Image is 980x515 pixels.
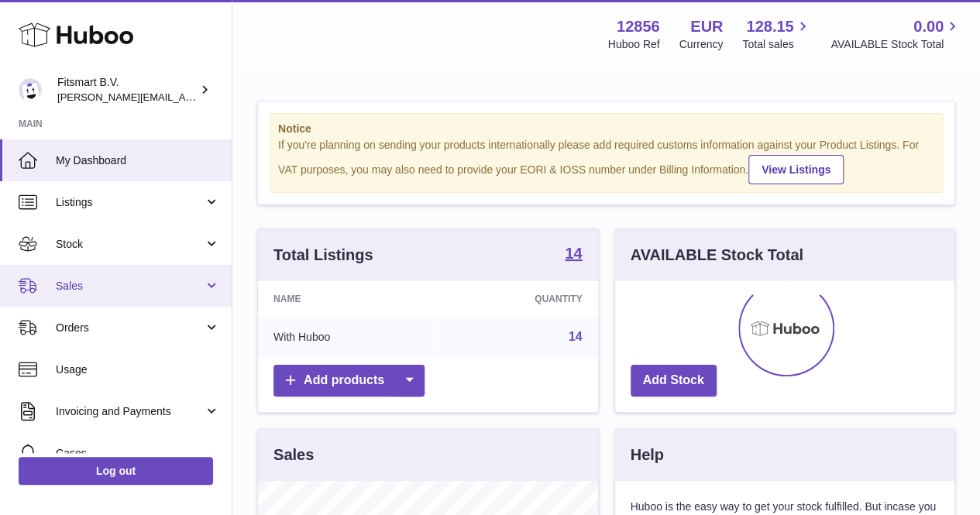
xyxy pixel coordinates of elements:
[690,16,723,37] strong: EUR
[278,122,934,136] strong: Notice
[569,330,583,343] a: 14
[437,281,597,317] th: Quantity
[273,365,425,397] a: Add products
[57,91,311,103] span: [PERSON_NAME][EMAIL_ADDRESS][DOMAIN_NAME]
[830,37,961,52] span: AVAILABLE Stock Total
[830,16,961,52] a: 0.00 AVAILABLE Stock Total
[258,317,437,357] td: With Huboo
[19,78,42,101] img: jonathan@leaderoo.com
[631,245,803,266] h3: AVAILABLE Stock Total
[679,37,724,52] div: Currency
[565,245,582,261] strong: 14
[258,281,437,317] th: Name
[56,321,204,335] span: Orders
[565,245,582,264] a: 14
[56,362,220,377] span: Usage
[56,404,204,419] span: Invoicing and Payments
[631,445,664,465] h3: Help
[56,446,220,461] span: Cases
[278,138,934,184] div: If you're planning on sending your products internationally please add required customs informati...
[608,37,660,52] div: Huboo Ref
[742,37,811,52] span: Total sales
[273,245,373,266] h3: Total Listings
[56,279,204,294] span: Sales
[273,445,314,465] h3: Sales
[19,457,213,485] a: Log out
[746,16,793,37] span: 128.15
[748,155,844,184] a: View Listings
[617,16,660,37] strong: 12856
[56,195,204,210] span: Listings
[742,16,811,52] a: 128.15 Total sales
[56,153,220,168] span: My Dashboard
[631,365,717,397] a: Add Stock
[56,237,204,252] span: Stock
[57,75,197,105] div: Fitsmart B.V.
[913,16,944,37] span: 0.00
